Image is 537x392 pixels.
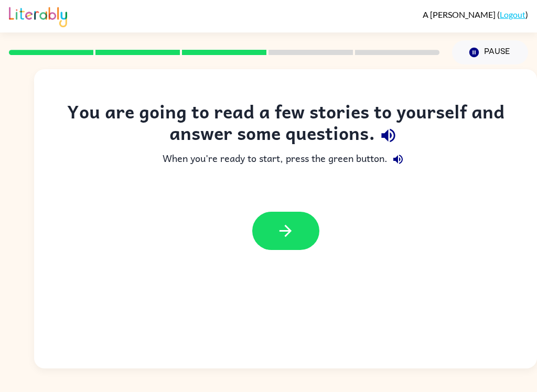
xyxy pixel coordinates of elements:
div: ( ) [423,9,528,19]
span: A [PERSON_NAME] [423,9,497,19]
a: Logout [500,9,525,19]
div: When you're ready to start, press the green button. [55,149,516,170]
img: Literably [9,4,67,27]
div: You are going to read a few stories to yourself and answer some questions. [55,101,516,149]
button: Pause [452,40,528,64]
